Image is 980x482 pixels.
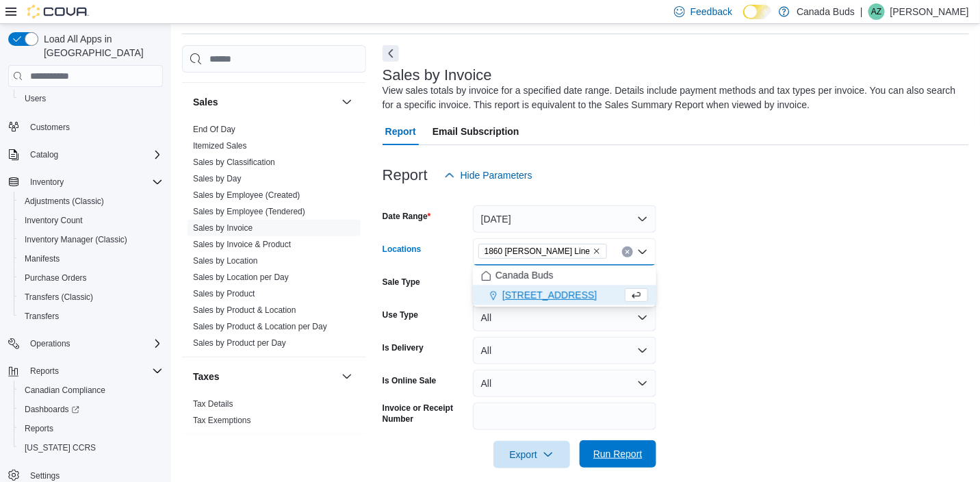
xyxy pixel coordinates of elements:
[19,440,101,456] a: [US_STATE] CCRS
[19,420,163,437] span: Reports
[691,5,732,18] span: Feedback
[19,382,163,398] span: Canadian Compliance
[797,3,855,20] p: Canada Buds
[3,145,168,164] button: Catalog
[868,3,885,20] div: Aaron Zgud
[14,89,168,108] button: Users
[473,286,656,305] button: [STREET_ADDRESS]
[19,212,163,229] span: Inventory Count
[193,370,220,383] h3: Taxes
[593,447,643,461] span: Run Report
[193,206,305,217] span: Sales by Employee (Tendered)
[193,398,233,409] span: Tax Details
[14,230,168,249] button: Inventory Manager (Classic)
[19,440,163,456] span: Washington CCRS
[14,211,168,230] button: Inventory Count
[19,193,109,210] a: Adjustments (Classic)
[193,173,242,184] span: Sales by Day
[14,288,168,307] button: Transfers (Classic)
[19,289,99,305] a: Transfers (Classic)
[25,234,127,245] span: Inventory Manager (Classic)
[25,385,105,396] span: Canadian Compliance
[182,121,366,357] div: Sales
[19,251,163,267] span: Manifests
[193,415,251,426] span: Tax Exemptions
[25,272,87,283] span: Purchase Orders
[502,441,562,468] span: Export
[383,84,962,112] div: View sales totals by invoice for a specified date range. Details include payment methods and tax ...
[193,95,218,109] h3: Sales
[193,322,327,331] a: Sales by Product & Location per Day
[30,366,59,377] span: Reports
[339,94,355,110] button: Sales
[193,223,253,233] a: Sales by Invoice
[743,19,744,20] span: Dark Mode
[25,404,79,415] span: Dashboards
[19,270,163,286] span: Purchase Orders
[193,272,289,282] a: Sales by Location per Day
[25,147,163,163] span: Catalog
[193,190,300,201] span: Sales by Employee (Created)
[385,118,416,145] span: Report
[193,141,247,151] a: Itemized Sales
[30,149,58,160] span: Catalog
[193,289,255,299] a: Sales by Product
[19,193,163,210] span: Adjustments (Classic)
[19,90,51,107] a: Users
[871,3,881,20] span: AZ
[383,309,418,320] label: Use Type
[193,370,336,383] button: Taxes
[383,244,422,255] label: Locations
[383,211,431,222] label: Date Range
[3,173,168,192] button: Inventory
[580,440,656,468] button: Run Report
[19,90,163,107] span: Users
[19,231,133,248] a: Inventory Manager (Classic)
[473,205,656,233] button: [DATE]
[193,399,233,409] a: Tax Details
[502,288,597,302] span: [STREET_ADDRESS]
[495,268,554,282] span: Canada Buds
[473,266,656,286] button: Canada Buds
[19,212,88,229] a: Inventory Count
[19,270,92,286] a: Purchase Orders
[3,361,168,381] button: Reports
[193,174,242,183] a: Sales by Day
[473,304,656,331] button: All
[473,337,656,364] button: All
[14,192,168,211] button: Adjustments (Classic)
[473,266,656,305] div: Choose from the following options
[383,342,424,353] label: Is Delivery
[25,253,60,264] span: Manifests
[25,174,69,190] button: Inventory
[14,419,168,438] button: Reports
[25,196,104,207] span: Adjustments (Classic)
[19,308,163,325] span: Transfers
[25,93,46,104] span: Users
[193,157,275,168] span: Sales by Classification
[383,45,399,62] button: Next
[25,335,163,352] span: Operations
[19,401,163,418] span: Dashboards
[383,67,492,84] h3: Sales by Invoice
[193,140,247,151] span: Itemized Sales
[25,118,163,135] span: Customers
[25,174,163,190] span: Inventory
[25,292,93,303] span: Transfers (Classic)
[461,168,532,182] span: Hide Parameters
[193,256,258,266] a: Sales by Location
[193,125,235,134] a: End Of Day
[3,334,168,353] button: Operations
[193,157,275,167] a: Sales by Classification
[193,416,251,425] a: Tax Exemptions
[19,289,163,305] span: Transfers (Classic)
[25,119,75,136] a: Customers
[25,363,64,379] button: Reports
[182,396,366,434] div: Taxes
[433,118,519,145] span: Email Subscription
[439,162,538,189] button: Hide Parameters
[193,272,289,283] span: Sales by Location per Day
[14,249,168,268] button: Manifests
[383,375,437,386] label: Is Online Sale
[193,207,305,216] a: Sales by Employee (Tendered)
